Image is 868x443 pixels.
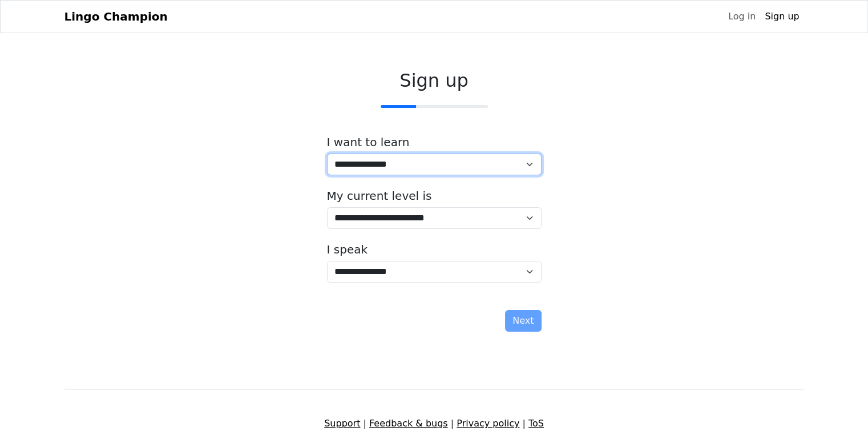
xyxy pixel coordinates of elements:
[327,135,410,149] label: I want to learn
[327,70,542,91] h2: Sign up
[457,418,519,429] a: Privacy policy
[64,5,168,28] a: Lingo Champion
[724,5,760,28] a: Log in
[528,418,544,429] a: ToS
[324,418,360,429] a: Support
[760,5,804,28] a: Sign up
[369,418,448,429] a: Feedback & bugs
[58,417,811,430] div: | | |
[327,189,432,203] label: My current level is
[327,243,368,256] label: I speak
